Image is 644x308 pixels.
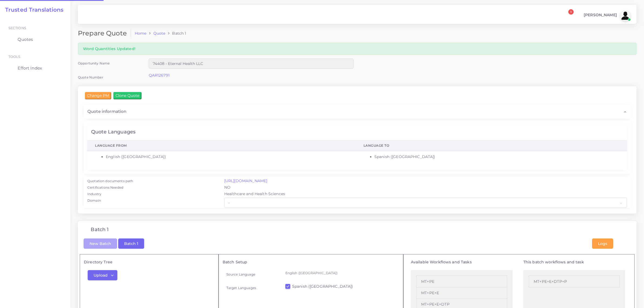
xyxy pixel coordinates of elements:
button: New Batch [84,238,117,249]
a: Effort Index [4,63,66,74]
span: Tools [8,55,21,59]
a: New Batch [84,241,117,246]
button: Batch 1 [118,238,144,249]
a: Trusted Translations [1,6,64,13]
a: Batch 1 [118,241,144,246]
h5: Directory Tree [84,260,214,264]
span: Effort Index [18,65,42,71]
div: Quote information [84,105,631,118]
label: Quote Number [78,75,103,80]
button: Upload [88,270,117,280]
div: Word Quantities Updated! [78,43,636,54]
h5: This batch workflows and task [523,260,625,264]
h5: Batch Setup [223,260,399,264]
label: Domain [87,198,101,203]
div: NO [220,185,631,191]
label: Certifications Needed [87,185,123,190]
li: English ([GEOGRAPHIC_DATA]) [106,154,348,160]
button: Logs [592,238,613,249]
a: [URL][DOMAIN_NAME] [224,178,267,183]
th: Language From [87,140,356,151]
li: MT+PE+E [416,287,507,299]
a: QAR126791 [149,73,170,78]
h2: Prepare Quote [78,30,131,37]
h4: Batch 1 [91,227,109,233]
input: Clone Quote [113,92,141,99]
h5: Available Workflows and Tasks [411,260,513,264]
span: Quote information [87,109,126,114]
a: Home [135,31,147,36]
a: 1 [563,12,573,19]
label: Industry [87,192,101,196]
span: 1 [568,9,574,15]
li: MT+PE [416,276,507,287]
label: Quotation documents path [87,179,133,184]
label: Source Language [226,272,255,277]
p: English ([GEOGRAPHIC_DATA]) [285,270,396,276]
li: Spanish ([GEOGRAPHIC_DATA]) [374,154,619,160]
span: Quotes [18,37,33,42]
span: [PERSON_NAME] [584,13,617,17]
a: Quotes [4,34,66,45]
h4: Quote Languages [91,129,136,135]
li: Batch 1 [165,31,186,36]
label: Spanish ([GEOGRAPHIC_DATA]) [292,284,353,289]
input: Change PM [85,92,111,99]
img: avatar [620,10,631,21]
label: Opportunity Name [78,61,110,65]
a: Quote [153,31,166,36]
label: Target Languages [226,286,256,290]
div: Healthcare and Health Sciences [220,191,631,198]
th: Language To [356,140,627,151]
span: Sections [8,26,26,30]
span: Logs [598,241,607,246]
a: [PERSON_NAME]avatar [581,10,633,21]
li: MT+PE+E+DTP+P [529,276,620,287]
